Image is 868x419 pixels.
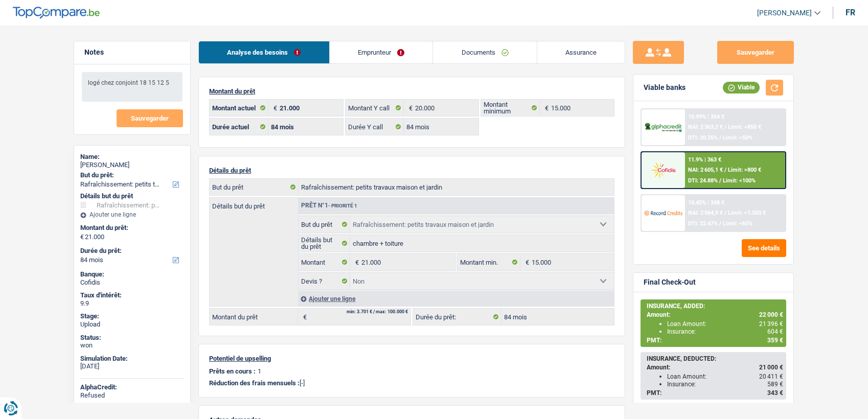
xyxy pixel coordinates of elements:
p: Prêts en cours : [209,367,256,375]
div: INSURANCE, DEDUCTED: [647,355,783,362]
div: PMT: [647,337,783,344]
label: Détails but du prêt [299,235,350,251]
span: NAI: 2 605,1 € [688,167,723,173]
div: Amount: [647,311,783,318]
label: But du prêt [210,179,299,195]
span: / [719,220,721,227]
div: min: 3.701 € / max: 100.000 € [347,310,408,314]
span: 604 € [767,328,783,335]
button: Sauvegarder [717,41,794,64]
span: Sauvegarder [131,115,169,122]
label: Montant minimum [481,100,540,116]
p: Détails du prêt [209,167,614,174]
button: See details [742,239,786,257]
div: INSURANCE, ADDED: [647,302,783,310]
label: Montant du prêt: [80,224,182,232]
span: NAI: 2 064,9 € [688,209,723,216]
span: Limit: <100% [723,177,756,184]
label: Durée du prêt: [80,247,182,255]
div: Ajouter une ligne [80,211,184,218]
img: Cofidis [644,160,682,179]
p: 1 [258,367,261,375]
img: TopCompare Logo [13,7,100,19]
div: won [80,341,184,350]
div: Insurance: [667,381,783,388]
span: 21 396 € [759,320,783,328]
div: Amount: [647,364,783,371]
a: Documents [433,41,537,63]
div: 10.45% | 348 € [688,199,724,206]
span: € [520,254,532,270]
div: Upload [80,320,184,329]
div: Refused [80,391,184,400]
span: Réduction des frais mensuels : [209,379,300,387]
div: 9.9 [80,299,184,308]
span: 21 000 € [759,364,783,371]
a: [PERSON_NAME] [749,5,820,21]
span: 20 411 € [759,373,783,380]
div: Loan Amount: [667,320,783,328]
label: Montant Y call [346,100,404,116]
button: Sauvegarder [117,109,183,127]
span: Limit: <65% [723,220,752,227]
span: DTI: 22.47% [688,220,718,227]
div: Cofidis [80,278,184,287]
span: / [724,167,726,173]
div: Détails but du prêt [80,192,184,200]
span: / [724,209,726,216]
span: [PERSON_NAME] [757,9,812,17]
label: Montant du prêt [210,309,298,325]
div: AlphaCredit: [80,383,184,391]
span: 343 € [767,389,783,397]
span: Limit: >850 € [728,124,761,130]
a: Analyse des besoins [199,41,329,63]
label: Détails but du prêt [210,198,298,209]
span: - Priorité 1 [328,203,357,208]
span: / [719,177,721,184]
label: But du prêt [299,216,350,232]
span: € [404,100,415,116]
span: € [298,309,309,325]
span: 22 000 € [759,311,783,318]
a: Assurance [537,41,625,63]
span: Limit: <50% [723,134,752,141]
div: Stage: [80,312,184,320]
div: Name: [80,153,184,161]
span: 359 € [767,337,783,344]
label: Montant min. [458,254,520,270]
div: Banque: [80,270,184,278]
div: Prêt n°1 [299,202,360,209]
div: [PERSON_NAME] [80,161,184,169]
div: 10.99% | 354 € [688,113,724,120]
span: Limit: >1.503 € [728,209,766,216]
p: Montant du prêt [209,87,614,95]
span: / [724,124,726,130]
span: € [540,100,551,116]
span: NAI: 2 363,2 € [688,124,723,130]
a: Emprunteur [330,41,433,63]
div: Status: [80,334,184,342]
img: AlphaCredit [644,122,682,133]
span: DTI: 24.88% [688,177,718,184]
div: PMT: [647,389,783,397]
label: Durée du prêt: [413,309,501,325]
h5: Notes [84,48,180,57]
label: But du prêt: [80,171,182,179]
label: Devis ? [299,273,350,289]
label: Montant actuel [210,100,268,116]
span: DTI: 20.35% [688,134,718,141]
span: 589 € [767,381,783,388]
img: Record Credits [644,203,682,222]
div: 11.9% | 363 € [688,156,721,163]
p: [-] [209,379,614,387]
div: Ajouter une ligne [298,291,614,306]
span: € [80,233,84,241]
div: Viable [723,82,760,93]
div: Taux d'intérêt: [80,291,184,299]
span: / [719,134,721,141]
span: € [268,100,280,116]
div: [DATE] [80,362,184,370]
label: Montant [299,254,350,270]
div: Viable banks [644,83,686,92]
span: € [350,254,361,270]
